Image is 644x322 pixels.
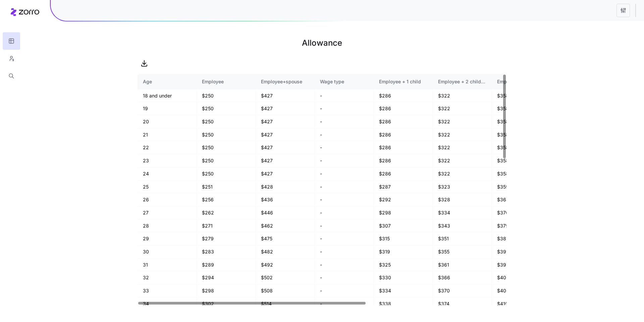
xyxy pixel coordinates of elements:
[433,89,492,103] td: $322
[197,193,256,206] td: $256
[492,89,551,103] td: $358
[138,89,197,103] td: 18 and under
[492,141,551,154] td: $358
[138,297,197,311] td: 34
[256,271,315,284] td: $502
[256,128,315,142] td: $427
[374,89,433,103] td: $286
[256,115,315,128] td: $427
[138,35,506,51] h1: Allowance
[492,167,551,180] td: $358
[315,297,374,311] td: -
[256,89,315,103] td: $427
[374,258,433,272] td: $325
[138,180,197,194] td: 25
[438,78,486,85] div: Employee + 2 children
[256,102,315,115] td: $427
[433,154,492,167] td: $322
[197,141,256,154] td: $250
[492,232,551,245] td: $387
[374,141,433,154] td: $286
[138,271,197,284] td: 32
[197,245,256,258] td: $283
[256,219,315,233] td: $462
[138,128,197,142] td: 21
[315,271,374,284] td: -
[315,258,374,272] td: -
[197,128,256,142] td: $250
[492,245,551,258] td: $391
[197,206,256,219] td: $262
[138,141,197,154] td: 22
[315,89,374,103] td: -
[374,271,433,284] td: $330
[374,206,433,219] td: $298
[315,115,374,128] td: -
[197,232,256,245] td: $279
[197,271,256,284] td: $294
[492,258,551,272] td: $397
[261,78,309,85] div: Employee+spouse
[433,180,492,194] td: $323
[197,297,256,311] td: $302
[433,297,492,311] td: $374
[374,284,433,297] td: $334
[374,180,433,194] td: $287
[315,141,374,154] td: -
[256,167,315,180] td: $427
[197,89,256,103] td: $250
[197,102,256,115] td: $250
[433,115,492,128] td: $322
[492,180,551,194] td: $359
[374,102,433,115] td: $286
[492,193,551,206] td: $364
[315,232,374,245] td: -
[197,154,256,167] td: $250
[202,78,250,85] div: Employee
[492,102,551,115] td: $358
[138,102,197,115] td: 19
[492,154,551,167] td: $358
[320,78,368,85] div: Wage type
[433,128,492,142] td: $322
[256,232,315,245] td: $475
[374,219,433,233] td: $307
[138,193,197,206] td: 26
[379,78,427,85] div: Employee + 1 child
[315,245,374,258] td: -
[433,232,492,245] td: $351
[138,284,197,297] td: 33
[256,297,315,311] td: $514
[143,78,191,85] div: Age
[433,245,492,258] td: $355
[315,154,374,167] td: -
[315,180,374,194] td: -
[256,245,315,258] td: $482
[433,102,492,115] td: $322
[256,180,315,194] td: $428
[374,245,433,258] td: $319
[315,102,374,115] td: -
[256,154,315,167] td: $427
[138,232,197,245] td: 29
[138,219,197,233] td: 28
[138,167,197,180] td: 24
[138,115,197,128] td: 20
[497,78,545,85] div: Employee + 3 children
[315,206,374,219] td: -
[492,115,551,128] td: $358
[197,284,256,297] td: $298
[374,167,433,180] td: $286
[433,284,492,297] td: $370
[492,297,551,311] td: $410
[315,284,374,297] td: -
[138,258,197,272] td: 31
[197,167,256,180] td: $250
[315,219,374,233] td: -
[256,258,315,272] td: $492
[197,115,256,128] td: $250
[374,128,433,142] td: $286
[374,232,433,245] td: $315
[256,206,315,219] td: $446
[433,167,492,180] td: $322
